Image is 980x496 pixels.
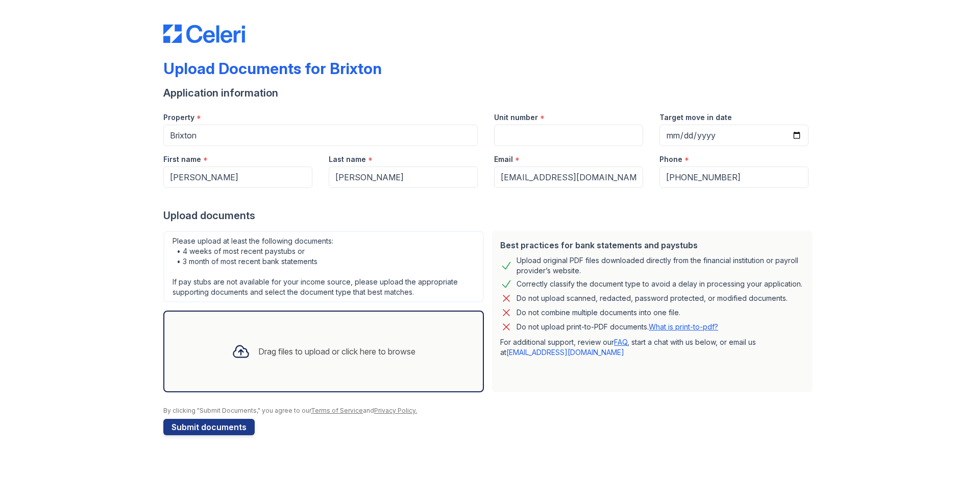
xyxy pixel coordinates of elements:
a: What is print-to-pdf? [649,322,718,331]
button: Submit documents [163,419,255,435]
div: Do not combine multiple documents into one file. [517,306,680,319]
img: CE_Logo_Blue-a8612792a0a2168367f1c8372b55b34899dd931a85d93a1a3d3e32e68fde9ad4.png [163,25,245,43]
a: Privacy Policy. [374,407,417,414]
div: Upload Documents for Brixton [163,59,382,78]
div: Correctly classify the document type to avoid a delay in processing your application. [517,278,802,290]
label: Last name [329,154,366,164]
a: FAQ [614,338,627,346]
a: [EMAIL_ADDRESS][DOMAIN_NAME] [506,348,624,357]
label: First name [163,154,201,164]
p: Do not upload print-to-PDF documents. [517,322,718,332]
label: Target move in date [659,112,732,123]
a: Terms of Service [311,407,363,414]
div: Application information [163,86,817,100]
p: For additional support, review our , start a chat with us below, or email us at [500,337,804,358]
div: Please upload at least the following documents: • 4 weeks of most recent paystubs or • 3 month of... [163,231,484,302]
div: By clicking "Submit Documents," you agree to our and [163,407,817,415]
div: Drag files to upload or click here to browse [258,345,415,358]
div: Upload documents [163,208,817,223]
div: Upload original PDF files downloaded directly from the financial institution or payroll provider’... [517,255,804,276]
div: Do not upload scanned, redacted, password protected, or modified documents. [517,292,788,304]
div: Best practices for bank statements and paystubs [500,239,804,251]
label: Property [163,112,194,123]
label: Phone [659,154,682,164]
label: Email [494,154,513,164]
label: Unit number [494,112,538,123]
